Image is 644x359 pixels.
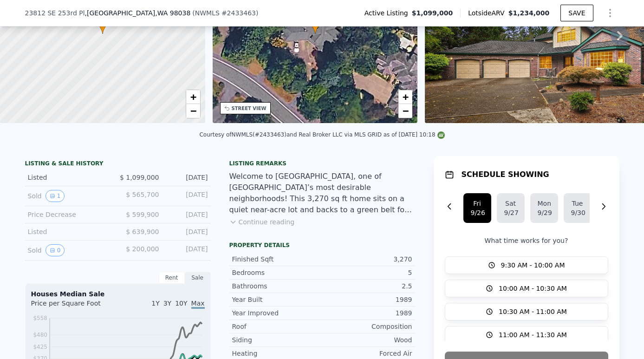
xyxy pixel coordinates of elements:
[190,91,196,103] span: +
[28,210,111,219] div: Price Decrease
[28,227,111,236] div: Listed
[538,199,551,208] div: Mon
[229,160,415,167] div: Listing remarks
[322,308,412,318] div: 1989
[46,244,65,256] button: View historical data
[155,9,190,17] span: , WA 98038
[501,261,565,270] span: 9:30 AM - 10:00 AM
[151,300,159,307] span: 1Y
[232,255,322,264] div: Finished Sqft
[159,272,185,284] div: Rent
[564,193,592,223] button: Tue9/30
[221,9,256,17] span: # 2433463
[85,8,191,18] span: , [GEOGRAPHIC_DATA]
[462,169,549,180] h1: SCHEDULE SHOWING
[322,295,412,304] div: 1989
[445,303,608,320] button: 10:30 AM - 11:00 AM
[497,193,525,223] button: Sat9/27
[499,330,567,339] span: 11:00 AM - 11:30 AM
[463,193,491,223] button: Fri9/26
[167,173,208,182] div: [DATE]
[28,173,111,182] div: Listed
[191,300,205,309] span: Max
[445,236,608,245] p: What time works for you?
[322,281,412,291] div: 2.5
[229,217,295,227] button: Continue reading
[167,190,208,202] div: [DATE]
[571,208,584,217] div: 9/30
[530,193,558,223] button: Mon9/29
[33,344,47,350] tspan: $425
[445,326,608,344] button: 11:00 AM - 11:30 AM
[437,131,445,139] img: NWMLS Logo
[120,174,159,181] span: $ 1,099,000
[468,8,508,18] span: Lotside ARV
[601,4,619,22] button: Show Options
[471,199,484,208] div: Fri
[232,335,322,345] div: Siding
[229,242,415,249] div: Property details
[31,289,205,299] div: Houses Median Sale
[560,5,593,21] button: SAVE
[185,272,211,284] div: Sale
[25,8,85,18] span: 23812 SE 253rd Pl
[322,255,412,264] div: 3,270
[232,105,267,112] div: STREET VIEW
[322,322,412,331] div: Composition
[195,9,220,17] span: NWMLS
[403,105,409,117] span: −
[186,104,200,118] a: Zoom out
[412,8,453,18] span: $1,099,000
[46,190,65,202] button: View historical data
[229,171,415,215] div: Welcome to [GEOGRAPHIC_DATA], one of [GEOGRAPHIC_DATA]’s most desirable neighborhoods! This 3,270...
[126,245,159,253] span: $ 200,000
[192,8,258,18] div: ( )
[471,208,484,217] div: 9/26
[232,322,322,331] div: Roof
[28,190,111,202] div: Sold
[190,105,196,117] span: −
[33,315,47,321] tspan: $558
[322,349,412,358] div: Forced Air
[403,91,409,103] span: +
[232,281,322,291] div: Bathrooms
[186,90,200,104] a: Zoom in
[499,307,567,316] span: 10:30 AM - 11:00 AM
[232,268,322,277] div: Bedrooms
[199,131,444,138] div: Courtesy of NWMLS (#2433463) and Real Broker LLC via MLS GRID as of [DATE] 10:18
[25,160,211,169] div: LISTING & SALE HISTORY
[322,335,412,345] div: Wood
[445,256,608,274] button: 9:30 AM - 10:00 AM
[232,349,322,358] div: Heating
[364,8,412,18] span: Active Listing
[167,227,208,236] div: [DATE]
[126,211,159,218] span: $ 599,900
[538,208,551,217] div: 9/29
[175,300,187,307] span: 10Y
[322,268,412,277] div: 5
[504,199,517,208] div: Sat
[167,244,208,256] div: [DATE]
[499,284,567,293] span: 10:00 AM - 10:30 AM
[504,208,517,217] div: 9/27
[398,104,412,118] a: Zoom out
[31,299,118,313] div: Price per Square Foot
[445,280,608,297] button: 10:00 AM - 10:30 AM
[163,300,171,307] span: 3Y
[126,228,159,235] span: $ 639,900
[167,210,208,219] div: [DATE]
[232,295,322,304] div: Year Built
[232,308,322,318] div: Year Improved
[398,90,412,104] a: Zoom in
[508,9,550,17] span: $1,234,000
[28,244,111,256] div: Sold
[571,199,584,208] div: Tue
[126,191,159,198] span: $ 565,700
[33,332,47,338] tspan: $480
